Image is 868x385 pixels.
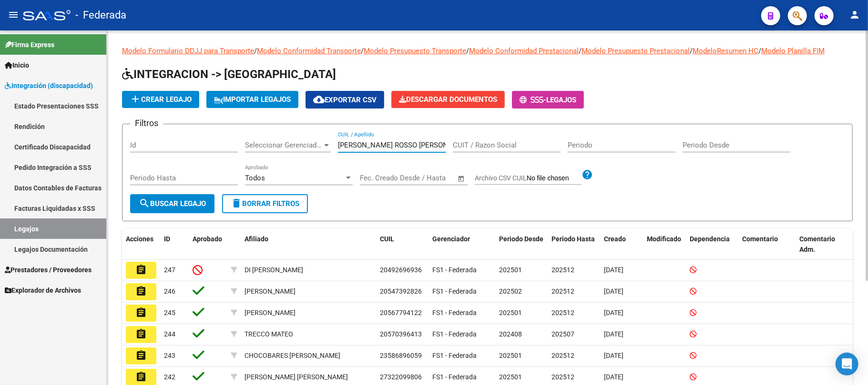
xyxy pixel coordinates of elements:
span: IMPORTAR LEGAJOS [214,95,291,104]
span: 202512 [551,266,574,274]
input: Fecha inicio [360,174,398,182]
span: 202501 [499,352,522,359]
span: [DATE] [604,287,623,295]
span: [DATE] [604,266,623,274]
span: Aprobado [193,235,222,243]
span: 20570396413 [380,330,422,338]
span: Creado [604,235,626,243]
span: 202512 [551,373,574,381]
span: Seleccionar Gerenciador [245,141,322,149]
span: 202501 [499,373,522,381]
div: Open Intercom Messenger [836,353,858,375]
span: Descargar Documentos [399,95,497,104]
span: Todos [245,174,265,182]
button: Open calendar [456,173,467,184]
span: FS1 - Federada [432,287,477,295]
span: 20547392826 [380,287,422,295]
span: Exportar CSV [313,96,377,104]
div: [PERSON_NAME] [PERSON_NAME] [245,372,348,383]
div: CHOCOBARES [PERSON_NAME] [245,350,340,361]
span: 202408 [499,330,522,338]
span: Buscar Legajo [139,199,206,208]
span: 202502 [499,287,522,295]
div: DI [PERSON_NAME] [245,265,303,276]
span: - [520,96,546,104]
datatable-header-cell: CUIL [376,229,429,260]
datatable-header-cell: Periodo Desde [495,229,548,260]
span: Comentario [742,235,778,243]
span: 202512 [551,309,574,316]
span: [DATE] [604,309,623,316]
span: Modificado [647,235,681,243]
datatable-header-cell: ID [160,229,189,260]
span: Afiliado [245,235,268,243]
span: 202512 [551,352,574,359]
span: Periodo Desde [499,235,543,243]
mat-icon: person [849,9,860,20]
span: [DATE] [604,330,623,338]
span: Integración (discapacidad) [5,80,93,91]
mat-icon: assignment [135,307,147,318]
span: Archivo CSV CUIL [475,174,527,182]
span: Borrar Filtros [231,199,299,208]
button: Exportar CSV [306,91,384,109]
span: FS1 - Federada [432,266,477,274]
mat-icon: menu [8,9,19,20]
span: 243 [164,352,175,359]
button: Borrar Filtros [222,194,308,213]
span: Crear Legajo [130,95,192,104]
span: FS1 - Federada [432,330,477,338]
span: 27322099806 [380,373,422,381]
a: ModeloResumen HC [693,47,758,55]
input: Archivo CSV CUIL [527,174,582,183]
span: 242 [164,373,175,381]
span: 246 [164,287,175,295]
span: Acciones [126,235,153,243]
a: Modelo Conformidad Prestacional [469,47,579,55]
mat-icon: assignment [135,286,147,297]
span: INTEGRACION -> [GEOGRAPHIC_DATA] [122,68,336,81]
button: IMPORTAR LEGAJOS [206,91,298,108]
span: FS1 - Federada [432,373,477,381]
button: -Legajos [512,91,584,109]
mat-icon: delete [231,197,242,209]
span: FS1 - Federada [432,352,477,359]
datatable-header-cell: Afiliado [241,229,376,260]
span: Firma Express [5,39,54,50]
span: Gerenciador [432,235,470,243]
input: Fecha fin [407,174,453,182]
span: 245 [164,309,175,316]
a: Modelo Presupuesto Prestacional [582,47,690,55]
mat-icon: assignment [135,264,147,276]
datatable-header-cell: Comentario Adm. [796,229,853,260]
span: 20492696936 [380,266,422,274]
mat-icon: help [582,169,593,180]
datatable-header-cell: Acciones [122,229,160,260]
datatable-header-cell: Comentario [738,229,796,260]
button: Crear Legajo [122,91,199,108]
mat-icon: assignment [135,350,147,361]
span: 23586896059 [380,352,422,359]
a: Modelo Formulario DDJJ para Transporte [122,47,254,55]
a: Modelo Presupuesto Transporte [364,47,466,55]
span: CUIL [380,235,394,243]
span: Explorador de Archivos [5,285,81,296]
a: Modelo Conformidad Transporte [257,47,361,55]
datatable-header-cell: Modificado [643,229,686,260]
a: Modelo Planilla FIM [761,47,825,55]
span: Prestadores / Proveedores [5,265,92,275]
span: [DATE] [604,373,623,381]
span: Comentario Adm. [799,235,835,254]
span: [DATE] [604,352,623,359]
span: Dependencia [690,235,730,243]
span: FS1 - Federada [432,309,477,316]
datatable-header-cell: Dependencia [686,229,738,260]
mat-icon: assignment [135,371,147,383]
mat-icon: cloud_download [313,94,325,105]
span: - Federada [75,5,126,26]
span: Legajos [546,96,576,104]
span: 244 [164,330,175,338]
span: 202501 [499,266,522,274]
datatable-header-cell: Gerenciador [429,229,495,260]
mat-icon: search [139,197,150,209]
